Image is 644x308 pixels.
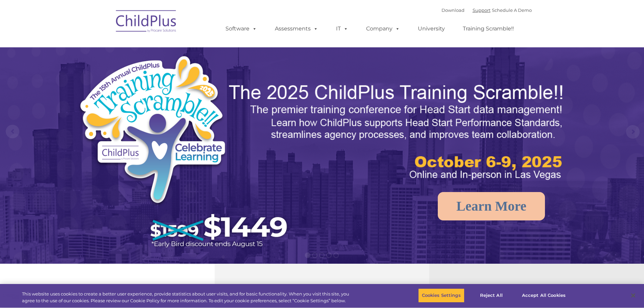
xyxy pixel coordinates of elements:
[456,22,521,35] a: Training Scramble!!
[22,291,354,304] div: This website uses cookies to create a better user experience, provide statistics about user visit...
[442,7,532,13] font: |
[219,22,264,35] a: Software
[268,22,325,35] a: Assessments
[438,192,545,220] a: Learn More
[359,22,407,35] a: Company
[418,288,464,303] button: Cookies Settings
[518,288,569,303] button: Accept All Cookies
[113,5,180,39] img: ChildPlus by Procare Solutions
[411,22,452,35] a: University
[492,7,532,13] a: Schedule A Demo
[329,22,355,35] a: IT
[470,288,512,303] button: Reject All
[626,288,641,303] button: Close
[442,7,464,13] a: Download
[473,7,491,13] a: Support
